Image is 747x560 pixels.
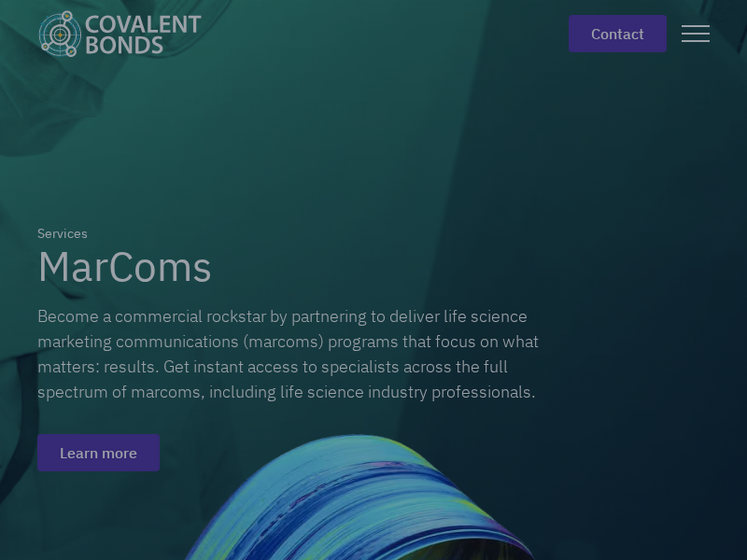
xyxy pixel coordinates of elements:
[37,434,160,471] a: Learn more
[569,15,667,52] a: contact
[37,303,560,404] div: Become a commercial rockstar by partnering to deliver life science marketing communications (marc...
[37,224,88,244] div: Services
[37,10,217,57] a: home
[37,244,212,288] h1: MarComs
[37,10,202,57] img: Covalent Bonds White / Teal Logo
